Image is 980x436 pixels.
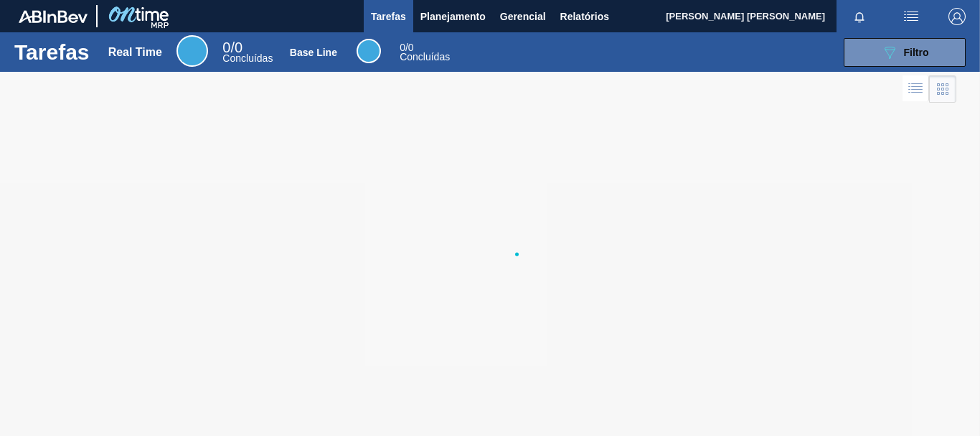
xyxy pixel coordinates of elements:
[108,46,162,59] div: Real Time
[400,51,450,62] span: Concluídas
[420,8,486,25] span: Planejamento
[948,8,966,25] img: Logout
[176,35,208,67] div: Real Time
[222,40,230,55] span: 0
[222,52,273,64] span: Concluídas
[837,6,882,27] button: Notificações
[844,38,966,67] button: Filtro
[290,47,337,58] div: Base Line
[14,44,90,60] h1: Tarefas
[19,10,88,23] img: TNhmsLtSVTkK8tSr43FrP2fwEKptu5GPRR3wAAAABJRU5ErkJggg==
[357,39,381,63] div: Base Line
[400,42,413,53] span: / 0
[400,43,450,62] div: Base Line
[222,42,273,63] div: Real Time
[400,42,405,53] span: 0
[903,8,920,25] img: userActions
[500,8,546,25] span: Gerencial
[560,8,609,25] span: Relatórios
[222,40,242,55] span: / 0
[904,47,929,58] span: Filtro
[371,8,406,25] span: Tarefas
